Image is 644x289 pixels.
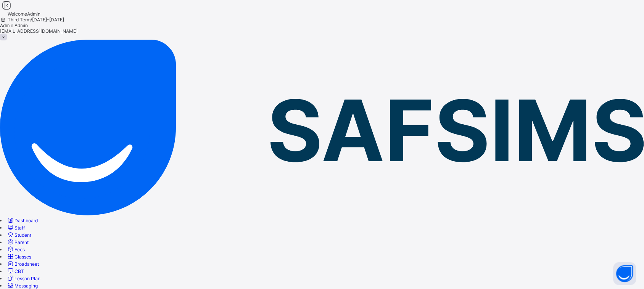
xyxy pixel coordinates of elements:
[14,239,29,245] span: Parent
[14,268,24,274] span: CBT
[14,283,38,289] span: Messaging
[6,254,31,260] a: Classes
[14,276,40,281] span: Lesson Plan
[8,11,40,17] span: Welcome Admin
[6,276,40,281] a: Lesson Plan
[6,239,29,245] a: Parent
[613,262,636,285] button: Open asap
[14,254,31,260] span: Classes
[6,268,24,274] a: CBT
[6,232,31,238] a: Student
[6,225,25,231] a: Staff
[14,261,39,267] span: Broadsheet
[6,247,25,252] a: Fees
[6,261,39,267] a: Broadsheet
[14,225,25,231] span: Staff
[14,247,25,252] span: Fees
[6,218,38,223] a: Dashboard
[14,218,38,223] span: Dashboard
[6,283,38,289] a: Messaging
[14,232,31,238] span: Student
